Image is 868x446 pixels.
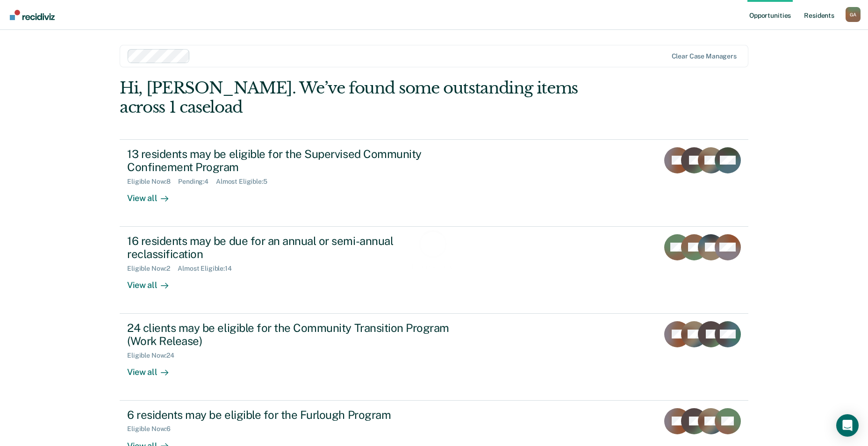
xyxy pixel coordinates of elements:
[127,425,178,433] div: Eligible Now : 6
[672,52,737,60] div: Clear case managers
[846,7,861,22] button: Profile dropdown button
[836,414,859,437] div: Open Intercom Messenger
[10,10,55,20] img: Recidiviz
[412,263,456,271] div: Loading data...
[846,7,861,22] div: G A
